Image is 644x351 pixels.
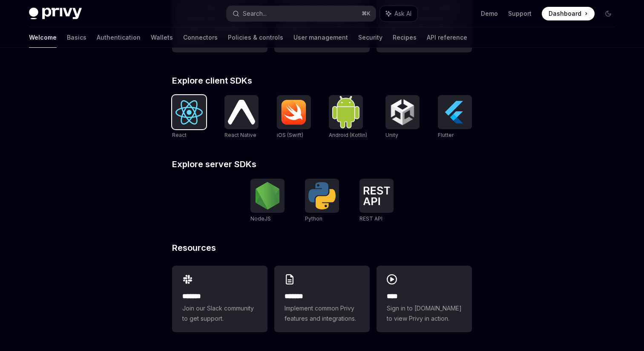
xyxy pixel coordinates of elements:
[305,215,322,222] span: Python
[172,266,267,332] a: **** **Join our Slack community to get support.
[172,132,187,138] span: React
[29,27,57,48] a: Welcome
[227,6,376,21] button: Search...⌘K
[277,132,303,138] span: iOS (Swift)
[280,99,308,125] img: iOS (Swift)
[29,8,82,20] img: dark logo
[172,76,252,85] span: Explore client SDKs
[389,99,416,126] img: Unity
[385,132,398,138] span: Unity
[385,95,420,139] a: UnityUnity
[243,9,267,19] div: Search...
[601,7,615,20] button: Toggle dark mode
[228,100,255,124] img: React Native
[172,95,206,139] a: ReactReact
[387,303,462,324] span: Sign in to [DOMAIN_NAME] to view Privy in action.
[67,27,86,48] a: Basics
[508,9,532,18] a: Support
[329,95,367,139] a: Android (Kotlin)Android (Kotlin)
[549,9,581,18] span: Dashboard
[224,95,259,139] a: React NativeReact Native
[250,179,285,223] a: NodeJSNodeJS
[359,215,382,222] span: REST API
[183,27,218,48] a: Connectors
[441,99,469,126] img: Flutter
[254,182,281,209] img: NodeJS
[377,266,472,332] a: ****Sign in to [DOMAIN_NAME] to view Privy in action.
[250,215,271,222] span: NodeJS
[172,160,256,168] span: Explore server SDKs
[359,179,394,223] a: REST APIREST API
[394,9,411,18] span: Ask AI
[308,182,336,209] img: Python
[393,27,417,48] a: Recipes
[175,100,203,125] img: React
[151,27,173,48] a: Wallets
[358,27,382,48] a: Security
[293,27,348,48] a: User management
[438,132,454,138] span: Flutter
[182,303,257,324] span: Join our Slack community to get support.
[438,95,472,139] a: FlutterFlutter
[380,6,417,21] button: Ask AI
[97,27,141,48] a: Authentication
[362,10,371,17] span: ⌘ K
[277,95,311,139] a: iOS (Swift)iOS (Swift)
[274,266,370,332] a: **** **Implement common Privy features and integrations.
[481,9,498,18] a: Demo
[285,303,359,324] span: Implement common Privy features and integrations.
[329,132,367,138] span: Android (Kotlin)
[305,179,339,223] a: PythonPython
[332,96,359,128] img: Android (Kotlin)
[224,132,256,138] span: React Native
[363,186,390,205] img: REST API
[427,27,467,48] a: API reference
[542,7,595,20] a: Dashboard
[228,27,283,48] a: Policies & controls
[172,244,216,252] span: Resources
